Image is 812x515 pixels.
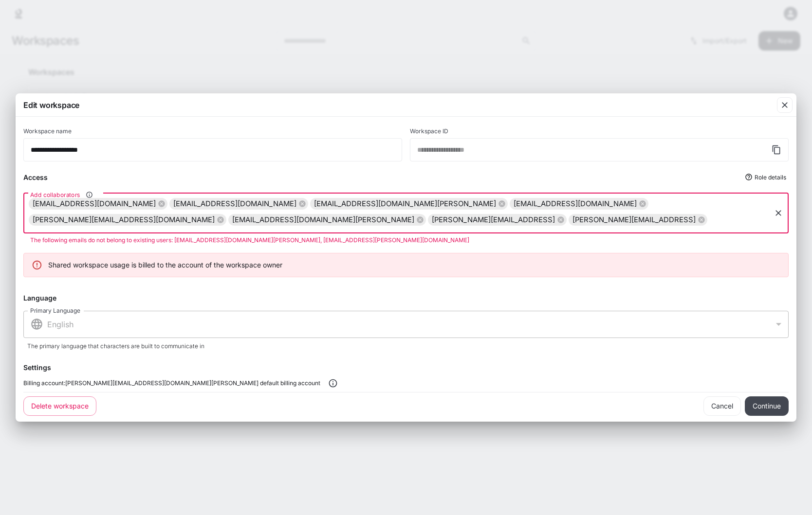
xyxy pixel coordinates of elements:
[29,214,219,226] span: [PERSON_NAME][EMAIL_ADDRESS][DOMAIN_NAME]
[772,206,785,220] button: Clear
[23,310,789,339] div: English
[228,214,426,226] div: [EMAIL_ADDRESS][DOMAIN_NAME][PERSON_NAME]
[30,306,80,315] label: Primary Language
[27,342,785,351] p: The primary language that characters are built to communicate in
[510,198,641,210] span: [EMAIL_ADDRESS][DOMAIN_NAME]
[23,396,96,416] button: Delete workspace
[30,235,782,245] p: The following emails do not belong to existing users: [EMAIL_ADDRESS][DOMAIN_NAME][PERSON_NAME], ...
[310,198,500,210] span: [EMAIL_ADDRESS][DOMAIN_NAME][PERSON_NAME]
[23,293,56,303] p: Language
[569,214,707,226] div: [PERSON_NAME][EMAIL_ADDRESS]
[23,362,51,373] p: Settings
[745,396,789,416] button: Continue
[29,214,226,226] div: [PERSON_NAME][EMAIL_ADDRESS][DOMAIN_NAME]
[510,198,648,210] div: [EMAIL_ADDRESS][DOMAIN_NAME]
[410,128,448,134] p: Workspace ID
[23,378,320,388] span: Billing account: [PERSON_NAME][EMAIL_ADDRESS][DOMAIN_NAME][PERSON_NAME] default billing account
[30,191,80,199] span: Add collaborators
[29,198,160,210] span: [EMAIL_ADDRESS][DOMAIN_NAME]
[23,128,72,134] p: Workspace name
[48,256,282,274] div: Shared workspace usage is billed to the account of the workspace owner
[169,198,300,210] span: [EMAIL_ADDRESS][DOMAIN_NAME]
[29,198,167,210] div: [EMAIL_ADDRESS][DOMAIN_NAME]
[428,214,559,226] span: [PERSON_NAME][EMAIL_ADDRESS]
[310,198,508,210] div: [EMAIL_ADDRESS][DOMAIN_NAME][PERSON_NAME]
[410,128,789,161] div: Workspace ID cannot be changed
[428,214,567,226] div: [PERSON_NAME][EMAIL_ADDRESS]
[703,396,741,416] a: Cancel
[23,172,48,182] p: Access
[228,214,418,226] span: [EMAIL_ADDRESS][DOMAIN_NAME][PERSON_NAME]
[743,169,789,185] button: Role details
[47,319,773,330] p: English
[23,99,79,111] p: Edit workspace
[83,188,96,201] button: Add collaborators
[569,214,700,226] span: [PERSON_NAME][EMAIL_ADDRESS]
[169,198,308,210] div: [EMAIL_ADDRESS][DOMAIN_NAME]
